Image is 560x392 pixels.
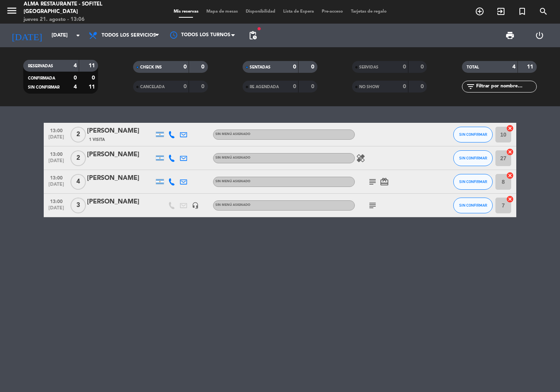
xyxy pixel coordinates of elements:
[140,65,162,69] span: CHECK INS
[359,65,378,69] span: SERVIDAS
[453,198,493,213] button: SIN CONFIRMAR
[311,84,316,89] strong: 0
[140,85,165,89] span: CANCELADA
[184,84,187,89] strong: 0
[6,5,18,19] button: menu
[201,84,206,89] strong: 0
[70,150,86,166] span: 2
[70,127,86,142] span: 2
[248,31,258,40] span: pending_actions
[475,82,536,91] input: Filtrar por nombre...
[46,205,66,214] span: [DATE]
[242,9,279,14] span: Disponibilidad
[215,180,250,183] span: Sin menú asignado
[89,84,96,90] strong: 11
[359,85,379,89] span: NO SHOW
[46,126,66,135] span: 13:00
[525,24,554,47] div: LOG OUT
[517,7,527,16] i: turned_in_not
[28,85,59,89] span: SIN CONFIRMAR
[250,65,271,69] span: SENTADAS
[318,9,347,14] span: Pre-acceso
[28,64,53,68] span: RESERVADAS
[453,127,493,142] button: SIN CONFIRMAR
[46,135,66,144] span: [DATE]
[459,179,487,184] span: SIN CONFIRMAR
[368,201,377,210] i: subject
[421,64,425,70] strong: 0
[466,82,475,91] i: filter_list
[535,31,544,40] i: power_settings_new
[539,7,548,16] i: search
[87,197,154,207] div: [PERSON_NAME]
[102,33,156,38] span: Todos los servicios
[475,7,484,16] i: add_circle_outline
[87,173,154,183] div: [PERSON_NAME]
[257,26,261,31] span: fiber_manual_record
[46,158,66,167] span: [DATE]
[421,84,425,89] strong: 0
[250,85,279,89] span: RE AGENDADA
[46,196,66,205] span: 13:00
[202,9,242,14] span: Mapa de mesas
[74,63,77,68] strong: 4
[496,7,506,16] i: exit_to_app
[201,64,206,70] strong: 0
[215,156,250,159] span: Sin menú asignado
[73,31,83,40] i: arrow_drop_down
[70,174,86,190] span: 4
[506,172,514,179] i: cancel
[512,64,515,70] strong: 4
[459,156,487,160] span: SIN CONFIRMAR
[87,126,154,136] div: [PERSON_NAME]
[505,31,515,40] span: print
[506,195,514,203] i: cancel
[46,149,66,158] span: 13:00
[46,173,66,182] span: 13:00
[6,27,48,44] i: [DATE]
[28,76,55,80] span: CONFIRMADA
[467,65,479,69] span: TOTAL
[192,202,199,209] i: headset_mic
[368,177,377,187] i: subject
[6,5,18,17] i: menu
[74,75,77,81] strong: 0
[215,133,250,136] span: Sin menú asignado
[506,124,514,132] i: cancel
[293,64,296,70] strong: 0
[70,198,86,213] span: 3
[506,148,514,156] i: cancel
[459,132,487,137] span: SIN CONFIRMAR
[459,203,487,207] span: SIN CONFIRMAR
[184,64,187,70] strong: 0
[380,177,389,187] i: card_giftcard
[293,84,296,89] strong: 0
[89,137,105,143] span: 1 Visita
[170,9,202,14] span: Mis reservas
[453,174,493,190] button: SIN CONFIRMAR
[46,182,66,191] span: [DATE]
[347,9,391,14] span: Tarjetas de regalo
[527,64,535,70] strong: 11
[215,203,250,207] span: Sin menú asignado
[311,64,316,70] strong: 0
[403,64,406,70] strong: 0
[356,153,365,163] i: healing
[24,16,134,24] div: jueves 21. agosto - 13:06
[403,84,406,89] strong: 0
[92,75,96,81] strong: 0
[453,150,493,166] button: SIN CONFIRMAR
[24,0,134,16] div: Alma restaurante - Sofitel [GEOGRAPHIC_DATA]
[279,9,318,14] span: Lista de Espera
[87,150,154,160] div: [PERSON_NAME]
[89,63,96,68] strong: 11
[74,84,77,90] strong: 4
